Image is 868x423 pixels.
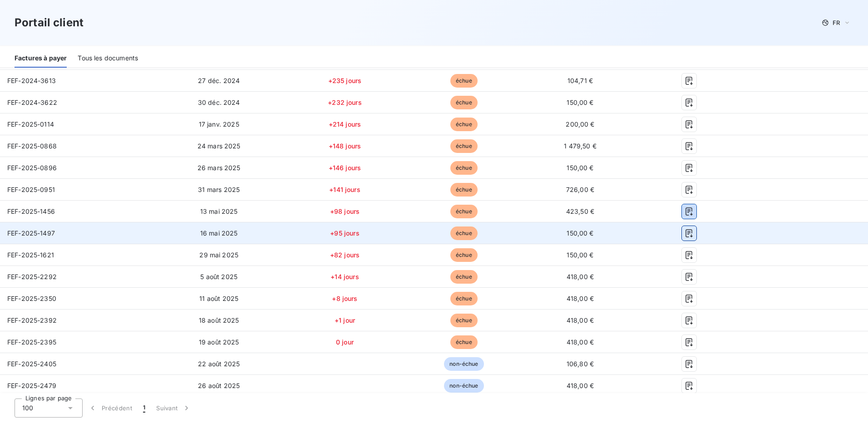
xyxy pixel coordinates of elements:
span: 423,50 € [566,207,594,215]
span: échue [450,139,478,153]
span: échue [450,314,478,327]
span: FEF-2025-2392 [7,316,57,324]
span: 18 août 2025 [199,316,239,324]
span: 1 [143,403,145,413]
span: 106,80 € [567,360,594,368]
span: 150,00 € [567,164,593,172]
span: 150,00 € [567,98,593,106]
span: FEF-2024-3613 [7,77,56,84]
span: FEF-2025-1497 [7,229,55,237]
span: FEF-2025-2479 [7,382,56,389]
span: échue [450,292,478,305]
span: 104,71 € [567,77,593,84]
span: échue [450,74,478,88]
span: +8 jours [332,295,357,302]
button: 1 [138,398,151,418]
span: non-échue [444,379,483,393]
div: Tous les documents [78,49,138,68]
span: +148 jours [329,142,361,150]
span: échue [450,335,478,349]
span: 418,00 € [567,295,594,302]
span: FEF-2025-0868 [7,142,57,150]
span: échue [450,96,478,109]
span: +235 jours [328,77,362,84]
span: +95 jours [330,229,359,237]
span: 26 août 2025 [198,382,240,389]
span: échue [450,161,478,175]
span: FEF-2025-2395 [7,338,56,346]
span: échue [450,270,478,284]
span: 418,00 € [567,338,594,346]
button: Suivant [151,398,197,418]
span: FR [833,19,840,26]
span: 726,00 € [566,186,594,193]
span: FEF-2025-0114 [7,120,54,128]
span: 13 mai 2025 [200,207,238,215]
span: +98 jours [330,207,360,215]
span: échue [450,226,478,240]
h3: Portail client [15,15,84,31]
span: 17 janv. 2025 [199,120,239,128]
span: FEF-2025-2292 [7,273,57,280]
span: 16 mai 2025 [200,229,238,237]
span: +14 jours [330,273,359,280]
span: +232 jours [328,98,362,106]
span: +82 jours [330,251,360,259]
span: 27 déc. 2024 [198,77,240,84]
span: FEF-2025-1621 [7,251,54,259]
span: 1 479,50 € [564,142,597,150]
span: 29 mai 2025 [199,251,238,259]
span: échue [450,118,478,131]
button: Précédent [83,398,138,418]
span: FEF-2025-1456 [7,207,55,215]
span: +214 jours [329,120,361,128]
span: 5 août 2025 [200,273,237,280]
span: +141 jours [329,186,360,193]
span: échue [450,248,478,262]
span: 30 déc. 2024 [198,98,240,106]
span: échue [450,183,478,197]
span: 150,00 € [567,251,593,259]
span: FEF-2025-2350 [7,295,56,302]
span: 418,00 € [567,316,594,324]
span: 22 août 2025 [198,360,240,368]
span: 200,00 € [566,120,594,128]
span: 19 août 2025 [199,338,239,346]
span: +146 jours [329,164,361,172]
span: 418,00 € [567,382,594,389]
span: FEF-2025-0896 [7,164,57,172]
span: 31 mars 2025 [198,186,240,193]
span: échue [450,205,478,218]
span: 0 jour [336,338,354,346]
span: FEF-2025-0951 [7,186,55,193]
span: 100 [22,403,33,413]
span: 418,00 € [567,273,594,280]
span: FEF-2025-2405 [7,360,56,368]
span: 26 mars 2025 [197,164,241,172]
div: Factures à payer [15,49,67,68]
span: 24 mars 2025 [197,142,241,150]
span: 150,00 € [567,229,593,237]
span: 11 août 2025 [199,295,238,302]
span: +1 jour [335,316,355,324]
span: FEF-2024-3622 [7,98,57,106]
span: non-échue [444,357,483,371]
